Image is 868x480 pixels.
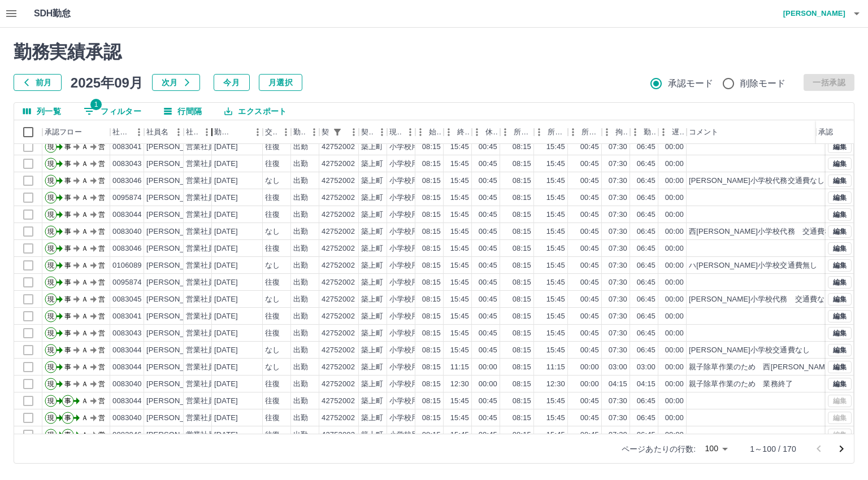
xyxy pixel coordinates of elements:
[479,193,497,203] div: 00:45
[637,277,656,288] div: 06:45
[293,277,308,288] div: 出勤
[580,277,599,288] div: 00:45
[146,193,208,203] div: [PERSON_NAME]
[389,193,434,203] div: 小学校用務員
[513,142,531,152] div: 08:15
[580,226,599,237] div: 00:45
[450,277,469,288] div: 15:45
[609,193,627,203] div: 07:30
[389,294,434,305] div: 小学校用務員
[637,159,656,169] div: 06:45
[609,226,627,237] div: 07:30
[198,124,215,141] button: メニュー
[415,120,444,144] div: 始業
[112,294,142,305] div: 0083045
[580,260,599,271] div: 00:45
[687,120,830,144] div: コメント
[513,277,531,288] div: 08:15
[322,277,355,288] div: 42752002
[580,294,599,305] div: 00:45
[214,243,238,254] div: [DATE]
[444,120,472,144] div: 終業
[644,120,656,144] div: 勤務
[186,176,245,186] div: 営業社員(PT契約)
[472,120,500,144] div: 休憩
[389,159,434,169] div: 小学校用務員
[319,120,359,144] div: 契約コード
[828,344,852,356] button: 編集
[374,124,390,141] button: メニュー
[81,245,88,252] text: Ａ
[479,142,497,152] div: 00:45
[81,143,88,151] text: Ａ
[214,120,233,144] div: 勤務日
[322,210,355,220] div: 42752002
[322,294,355,305] div: 42752002
[828,276,852,289] button: 編集
[546,193,565,203] div: 15:45
[265,226,280,237] div: なし
[98,278,105,286] text: 営
[361,142,383,152] div: 築上町
[637,193,656,203] div: 06:45
[513,159,531,169] div: 08:15
[81,160,88,168] text: Ａ
[450,294,469,305] div: 15:45
[186,243,245,254] div: 営業社員(PT契約)
[361,210,383,220] div: 築上町
[265,120,277,144] div: 交通費
[265,176,280,186] div: なし
[548,120,566,144] div: 所定終業
[112,120,131,144] div: 社員番号
[665,210,684,220] div: 00:00
[513,243,531,254] div: 08:15
[98,228,105,235] text: 営
[322,159,355,169] div: 42752002
[322,243,355,254] div: 42752002
[186,142,245,152] div: 営業社員(PT契約)
[64,143,71,151] text: 事
[146,260,208,271] div: [PERSON_NAME]
[263,120,291,144] div: 交通費
[81,194,88,202] text: Ａ
[214,176,238,186] div: [DATE]
[214,74,250,91] button: 今月
[546,277,565,288] div: 15:45
[389,210,434,220] div: 小学校用務員
[637,176,656,186] div: 06:45
[389,176,434,186] div: 小学校用務員
[186,260,245,271] div: 営業社員(PT契約)
[214,277,238,288] div: [DATE]
[665,193,684,203] div: 00:00
[689,176,824,186] div: [PERSON_NAME]小学校代務交通費なし
[184,120,212,144] div: 社員区分
[322,260,355,271] div: 42752002
[212,120,263,144] div: 勤務日
[580,243,599,254] div: 00:45
[450,193,469,203] div: 15:45
[830,438,853,460] button: 次のページへ
[457,120,470,144] div: 終業
[450,210,469,220] div: 15:45
[293,210,308,220] div: 出勤
[361,159,383,169] div: 築上町
[47,261,54,269] text: 現
[146,294,208,305] div: [PERSON_NAME]
[259,74,302,91] button: 月選択
[186,226,245,237] div: 営業社員(PT契約)
[637,210,656,220] div: 06:45
[637,260,656,271] div: 06:45
[47,160,54,168] text: 現
[249,124,266,141] button: メニュー
[602,120,630,144] div: 拘束
[546,260,565,271] div: 15:45
[233,124,249,140] button: ソート
[64,261,71,269] text: 事
[665,277,684,288] div: 00:00
[389,142,434,152] div: 小学校用務員
[422,210,441,220] div: 08:15
[513,193,531,203] div: 08:15
[361,243,383,254] div: 築上町
[389,277,434,288] div: 小学校用務員
[14,74,62,91] button: 前月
